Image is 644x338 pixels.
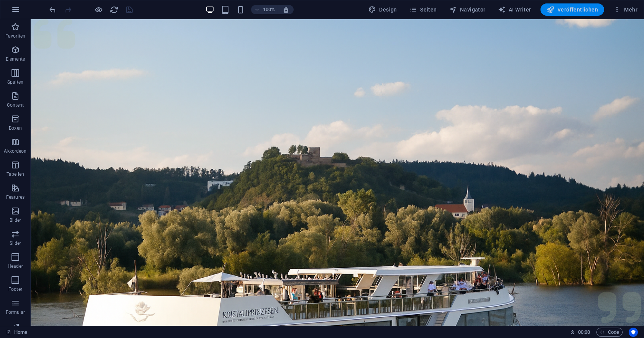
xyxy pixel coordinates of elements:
[613,6,637,13] span: Mehr
[7,171,24,177] p: Tabellen
[9,125,22,131] p: Boxen
[600,328,619,337] span: Code
[368,6,397,13] span: Design
[409,6,437,13] span: Seiten
[110,5,118,14] i: Seite neu laden
[48,5,57,14] i: Rückgängig: Platzhalter ändern (Strg+Z)
[10,217,21,223] p: Bilder
[570,328,590,337] h6: Session-Zeit
[495,3,534,16] button: AI Writer
[446,3,489,16] button: Navigator
[263,5,275,14] h6: 100%
[6,56,25,62] p: Elemente
[8,286,22,292] p: Footer
[7,79,23,85] p: Spalten
[610,3,641,16] button: Mehr
[406,3,440,16] button: Seiten
[578,328,590,337] span: 00 00
[283,6,289,13] i: Bei Größenänderung Zoomstufe automatisch an das gewählte Gerät anpassen.
[10,240,21,246] p: Slider
[4,148,26,154] p: Akkordeon
[498,6,531,13] span: AI Writer
[8,263,23,269] p: Header
[6,328,27,337] a: Klick, um Auswahl aufzuheben. Doppelklick öffnet Seitenverwaltung
[583,329,585,335] span: :
[449,6,486,13] span: Navigator
[629,328,638,337] button: Usercentrics
[365,3,400,16] button: Design
[596,328,623,337] button: Code
[109,5,118,14] button: reload
[547,6,598,13] span: Veröffentlichen
[251,5,278,14] button: 100%
[365,3,400,16] div: Design (Strg+Alt+Y)
[540,3,604,16] button: Veröffentlichen
[6,194,25,200] p: Features
[7,102,24,108] p: Content
[94,5,103,14] button: Klicke hier, um den Vorschau-Modus zu verlassen
[6,309,25,315] p: Formular
[5,33,25,39] p: Favoriten
[48,5,57,14] button: undo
